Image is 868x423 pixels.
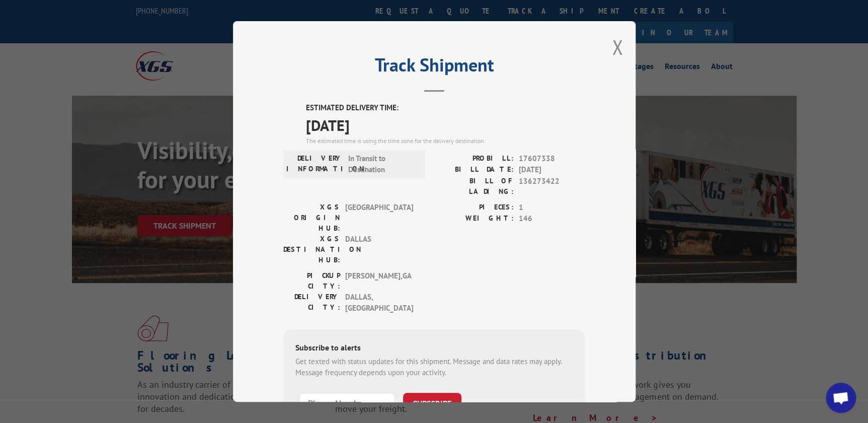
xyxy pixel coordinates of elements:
label: XGS DESTINATION HUB: [283,234,340,265]
span: 136273422 [519,176,585,197]
input: Phone Number [299,393,395,414]
label: ESTIMATED DELIVERY TIME: [306,102,585,114]
span: [DATE] [306,114,585,136]
div: Get texted with status updates for this shipment. Message and data rates may apply. Message frequ... [295,356,573,379]
span: In Transit to Destination [348,153,416,176]
span: DALLAS [345,234,413,265]
label: DELIVERY INFORMATION: [286,153,343,176]
span: 146 [519,213,585,225]
h2: Track Shipment [283,58,585,77]
span: [DATE] [519,164,585,176]
a: Open chat [826,383,856,413]
span: [PERSON_NAME] , GA [345,270,413,292]
span: [GEOGRAPHIC_DATA] [345,202,413,234]
div: The estimated time is using the time zone for the delivery destination. [306,136,585,146]
label: BILL OF LADING: [434,176,514,197]
label: WEIGHT: [434,213,514,225]
label: DELIVERY CITY: [283,292,340,314]
span: 17607338 [519,153,585,165]
label: PROBILL: [434,153,514,165]
label: PICKUP CITY: [283,270,340,292]
span: DALLAS , [GEOGRAPHIC_DATA] [345,292,413,314]
button: Close modal [612,34,623,60]
label: BILL DATE: [434,164,514,176]
button: SUBSCRIBE [403,393,461,414]
label: PIECES: [434,202,514,214]
label: XGS ORIGIN HUB: [283,202,340,234]
span: 1 [519,202,585,214]
div: Subscribe to alerts [295,341,573,356]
